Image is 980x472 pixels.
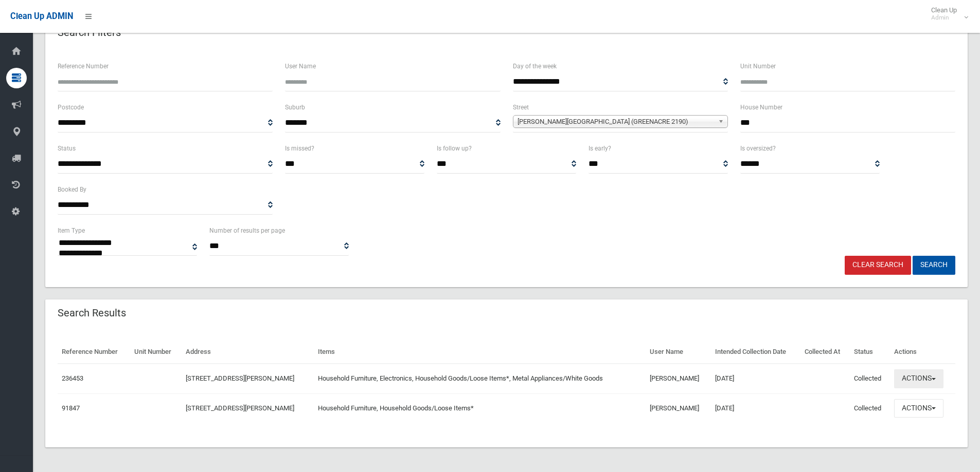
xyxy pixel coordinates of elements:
[130,341,182,364] th: Unit Number
[314,364,646,393] td: Household Furniture, Electronics, Household Goods/Loose Items*, Metal Appliances/White Goods
[646,393,711,423] td: [PERSON_NAME]
[58,61,109,72] label: Reference Number
[913,256,955,275] button: Search
[285,143,314,154] label: Is missed?
[800,341,850,364] th: Collected At
[62,374,83,382] a: 236453
[209,225,285,236] label: Number of results per page
[58,184,86,195] label: Booked By
[10,11,73,21] span: Clean Up ADMIN
[182,341,314,364] th: Address
[589,143,611,154] label: Is early?
[186,374,294,382] a: [STREET_ADDRESS][PERSON_NAME]
[314,341,646,364] th: Items
[518,116,714,128] span: [PERSON_NAME][GEOGRAPHIC_DATA] (GREENACRE 2190)
[845,256,911,275] a: Clear Search
[62,404,80,412] a: 91847
[285,61,316,72] label: User Name
[740,143,776,154] label: Is oversized?
[58,102,84,113] label: Postcode
[58,225,85,236] label: Item Type
[850,364,890,393] td: Collected
[850,393,890,423] td: Collected
[740,102,782,113] label: House Number
[513,61,557,72] label: Day of the week
[646,364,711,393] td: [PERSON_NAME]
[513,102,529,113] label: Street
[931,14,957,22] small: Admin
[711,341,800,364] th: Intended Collection Date
[850,341,890,364] th: Status
[711,393,800,423] td: [DATE]
[646,341,711,364] th: User Name
[314,393,646,423] td: Household Furniture, Household Goods/Loose Items*
[711,364,800,393] td: [DATE]
[894,399,943,418] button: Actions
[894,369,943,388] button: Actions
[437,143,472,154] label: Is follow up?
[186,404,294,412] a: [STREET_ADDRESS][PERSON_NAME]
[58,341,130,364] th: Reference Number
[58,143,76,154] label: Status
[285,102,305,113] label: Suburb
[45,303,138,323] header: Search Results
[926,6,967,22] span: Clean Up
[890,341,955,364] th: Actions
[740,61,776,72] label: Unit Number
